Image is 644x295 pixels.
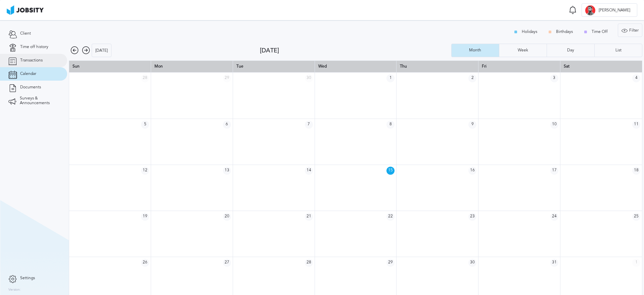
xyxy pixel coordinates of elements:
[141,259,149,267] span: 26
[8,288,21,292] label: Version:
[550,167,558,175] span: 17
[305,121,313,129] span: 7
[594,44,642,57] button: List
[550,259,558,267] span: 31
[386,121,395,129] span: 8
[223,259,231,267] span: 27
[141,74,149,82] span: 28
[400,64,407,69] span: Thu
[386,259,395,267] span: 29
[223,213,231,221] span: 20
[20,276,35,281] span: Settings
[468,121,476,129] span: 9
[618,24,642,37] button: Filter
[386,74,395,82] span: 1
[550,121,558,129] span: 10
[550,213,558,221] span: 24
[466,48,485,53] div: Month
[20,96,59,106] span: Surveys & Announcements
[20,45,48,49] span: Time off history
[223,121,231,129] span: 6
[632,121,640,129] span: 11
[564,64,569,69] span: Sat
[468,213,476,221] span: 23
[92,44,111,57] div: [DATE]
[20,72,36,76] span: Calendar
[550,74,558,82] span: 3
[20,85,41,90] span: Documents
[595,8,634,13] span: [PERSON_NAME]
[514,48,532,53] div: Week
[632,167,640,175] span: 18
[564,48,578,53] div: Day
[632,213,640,221] span: 25
[547,44,594,57] button: Day
[632,259,640,267] span: 1
[468,167,476,175] span: 16
[223,167,231,175] span: 13
[92,44,111,57] button: [DATE]
[305,167,313,175] span: 14
[154,64,163,69] span: Mon
[305,259,313,267] span: 28
[499,44,547,57] button: Week
[20,31,31,36] span: Client
[618,24,642,37] div: Filter
[260,47,451,54] div: [DATE]
[482,64,487,69] span: Fri
[468,259,476,267] span: 30
[632,74,640,82] span: 4
[468,74,476,82] span: 2
[305,213,313,221] span: 21
[20,58,43,63] span: Transactions
[612,48,625,53] div: List
[73,64,80,69] span: Sun
[582,3,637,17] button: G[PERSON_NAME]
[585,5,595,15] div: G
[141,167,149,175] span: 12
[223,74,231,82] span: 29
[7,5,44,15] img: ab4bad089aa723f57921c736e9817d99.png
[386,213,395,221] span: 22
[236,64,243,69] span: Tue
[141,121,149,129] span: 5
[318,64,327,69] span: Wed
[386,167,395,175] span: 15
[305,74,313,82] span: 30
[451,44,499,57] button: Month
[141,213,149,221] span: 19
